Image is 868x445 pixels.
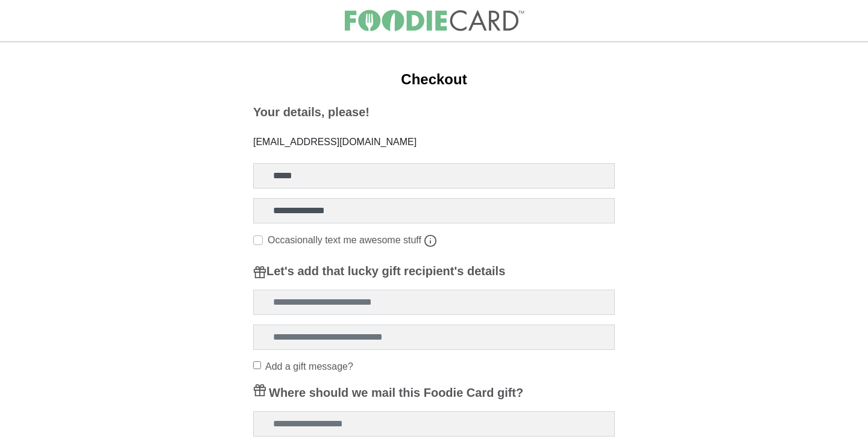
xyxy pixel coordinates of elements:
h1: Checkout [253,71,615,89]
div: [EMAIL_ADDRESS][DOMAIN_NAME] [253,135,615,149]
label: Add a gift message? [265,359,353,374]
legend: Let's add that lucky gift recipient's details [253,262,615,280]
span: Where should we mail this Foodie Card gift? [269,384,523,402]
img: FoodieCard; Eat, Drink, Save, Donate [344,10,524,32]
legend: Your details, please! [253,103,615,121]
label: Occasionally text me awesome stuff [268,233,421,247]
